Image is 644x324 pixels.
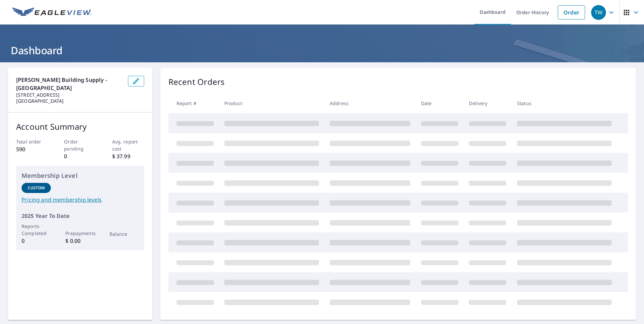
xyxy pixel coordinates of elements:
[168,76,225,88] p: Recent Orders
[22,196,139,204] a: Pricing and membership levels
[512,93,617,113] th: Status
[22,212,139,220] p: 2025 Year To Date
[591,5,606,20] div: TW
[16,121,144,133] p: Account Summary
[28,185,45,191] p: Custom
[22,237,51,245] p: 0
[65,230,95,237] p: Prepayments
[16,138,48,145] p: Total order
[64,138,96,152] p: Order pending
[8,43,636,57] h1: Dashboard
[22,223,51,237] p: Reports Completed
[219,93,324,113] th: Product
[16,98,123,104] p: [GEOGRAPHIC_DATA]
[109,230,139,237] p: Balance
[168,93,219,113] th: Report #
[324,93,416,113] th: Address
[64,152,96,160] p: 0
[65,237,95,245] p: $ 0.00
[463,93,512,113] th: Delivery
[12,7,92,18] img: EV Logo
[16,76,123,92] p: [PERSON_NAME] Building Supply - [GEOGRAPHIC_DATA]
[112,152,144,160] p: $ 37.99
[112,138,144,152] p: Avg. report cost
[558,5,585,20] a: Order
[16,92,123,98] p: [STREET_ADDRESS]
[22,171,139,180] p: Membership Level
[416,93,464,113] th: Date
[16,145,48,153] p: 590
